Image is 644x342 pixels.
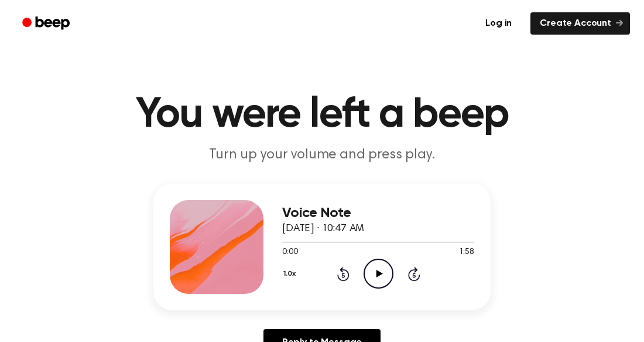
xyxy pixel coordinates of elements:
[282,224,364,234] span: [DATE] · 10:47 AM
[474,10,523,37] a: Log in
[530,12,630,35] a: Create Account
[459,246,474,259] span: 1:58
[22,94,622,136] h1: You were left a beep
[282,205,474,221] h3: Voice Note
[97,145,547,165] p: Turn up your volume and press play.
[14,12,80,35] a: Beep
[282,246,297,259] span: 0:00
[282,264,300,284] button: 1.0x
